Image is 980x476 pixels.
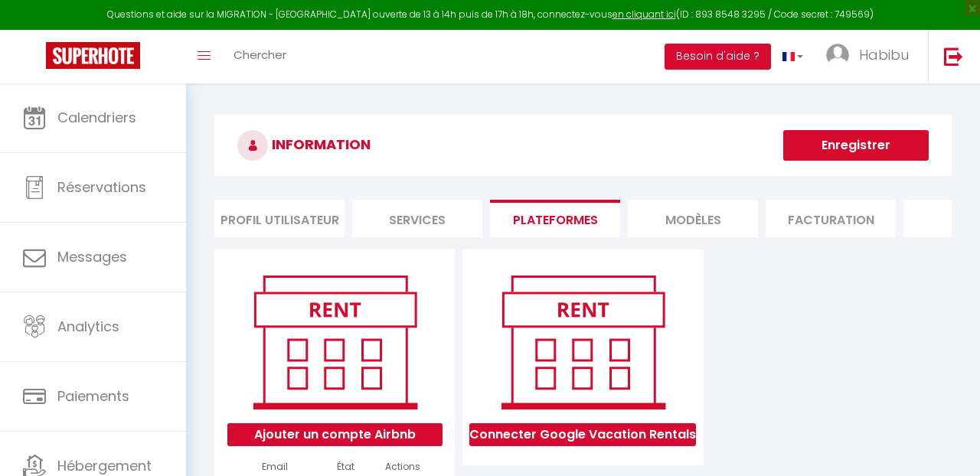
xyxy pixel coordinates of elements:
[916,412,980,476] iframe: LiveChat chat widget
[227,423,443,446] button: Ajouter un compte Airbnb
[46,42,140,69] img: Super Booking
[612,8,676,21] a: en cliquant ici
[826,44,849,67] img: ...
[214,200,345,237] li: Profil Utilisateur
[665,44,771,70] button: Besoin d'aide ?
[57,178,146,197] span: Réservations
[490,200,620,237] li: Plateformes
[944,47,963,66] img: logout
[214,115,952,176] h3: INFORMATION
[57,456,152,475] span: Hébergement
[628,200,758,237] li: MODÈLES
[234,47,286,63] span: Chercher
[57,108,136,127] span: Calendriers
[859,45,909,64] span: Habibu
[57,317,119,336] span: Analytics
[485,269,681,416] img: rent.png
[469,423,696,446] button: Connecter Google Vacation Rentals
[57,386,129,406] span: Paiements
[237,269,433,416] img: rent.png
[783,130,929,161] button: Enregistrer
[222,30,298,83] a: Chercher
[766,200,896,237] li: Facturation
[57,247,127,266] span: Messages
[352,200,482,237] li: Services
[815,30,928,83] a: ... Habibu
